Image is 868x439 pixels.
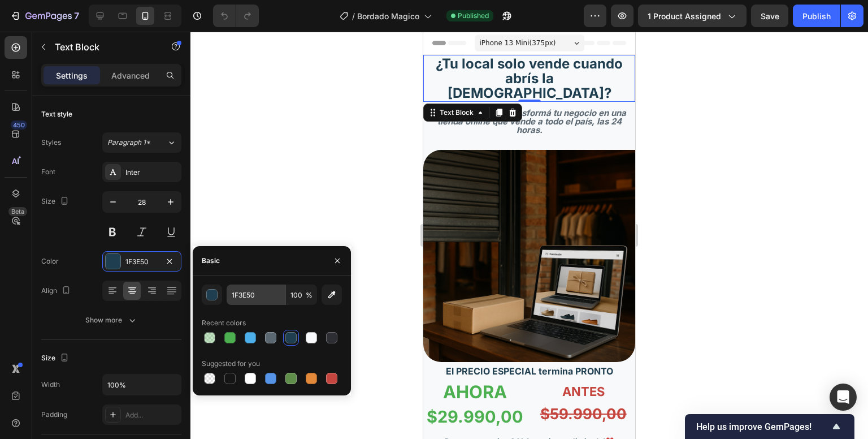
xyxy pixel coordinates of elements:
span: % [306,290,313,300]
div: Inter [125,167,179,178]
span: Paragraph 1* [107,137,150,148]
input: Auto [103,375,181,395]
strong: Descuento activo SOLO por tiempo limitado!⏰ [21,405,191,414]
div: Open Intercom Messenger [830,384,857,411]
p: Text Block [55,40,151,54]
div: Beta [8,207,27,216]
button: Show more [41,310,181,330]
button: 1 product assigned [638,5,747,27]
div: Padding [41,410,67,420]
div: Text style [41,109,72,119]
div: $59.990,00 [108,372,212,392]
div: Styles [41,137,61,148]
span: Save [761,11,779,21]
div: Undo/Redo [213,5,259,27]
div: Size [41,351,71,366]
button: Save [751,5,788,27]
div: Color [41,256,59,266]
div: Width [41,380,60,390]
div: Add... [125,410,179,420]
button: Paragraph 1* [102,132,181,153]
div: 450 [11,120,27,130]
div: Recent colors [202,318,246,328]
span: Published [458,11,489,21]
p: Settings [56,70,88,81]
div: Size [41,194,71,209]
p: Advanced [111,70,150,81]
div: 1F3E50 [125,257,158,267]
div: Align [41,283,73,299]
div: Publish [802,10,831,22]
button: Publish [793,5,840,27]
button: 7 [5,5,84,27]
div: Show more [85,315,138,326]
input: Eg: FFFFFF [227,285,285,305]
span: Bordado Magico [357,10,419,22]
p: 7 [74,9,79,23]
div: Basic [202,256,220,266]
div: Suggested for you [202,359,260,369]
button: Show survey - Help us improve GemPages! [696,420,843,433]
div: Font [41,167,55,177]
span: Help us improve GemPages! [696,421,830,432]
iframe: Design area [423,32,635,439]
span: 1 product assigned [648,10,721,22]
span: / [352,10,355,22]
